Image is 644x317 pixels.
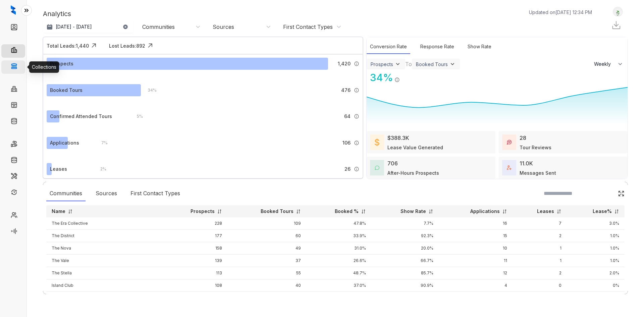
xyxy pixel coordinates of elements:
td: 16 [439,217,513,230]
td: 113 [162,267,227,279]
td: 90.9% [371,279,439,292]
span: 64 [344,113,351,120]
img: Click Icon [89,41,99,51]
td: 3.0% [567,292,625,304]
p: Analytics [43,9,71,19]
td: The Vale [46,255,162,267]
img: sorting [502,209,507,214]
div: Confirmed Attended Tours [50,113,112,120]
div: Lost Leads: 892 [109,42,145,49]
td: 37.0% [306,279,371,292]
td: 1 [513,242,567,255]
li: Communities [1,83,25,97]
td: The District [46,230,162,242]
p: Booked % [335,208,359,215]
div: Sources [92,186,120,201]
div: Conversion Rate [367,40,410,54]
td: 20.0% [371,242,439,255]
td: 15.5% [306,292,371,304]
div: 34 % [141,87,157,94]
img: sorting [68,209,73,214]
td: 2 [513,267,567,279]
td: 109 [227,217,306,230]
div: Total Leads: 1,440 [47,42,89,49]
p: Booked Tours [261,208,293,215]
img: logo [11,5,16,15]
td: Island Club [46,279,162,292]
td: 0% [567,279,625,292]
td: 1.0% [567,242,625,255]
div: 11.0K [520,159,533,167]
p: Applications [470,208,500,215]
div: 2 % [94,165,106,173]
button: [DATE] - [DATE] [43,21,133,33]
div: Applications [50,139,79,147]
div: 28 [520,134,526,142]
div: 5 % [130,113,143,120]
td: 37 [227,255,306,267]
td: The Stella [46,267,162,279]
td: 85.7% [371,267,439,279]
img: sorting [361,209,366,214]
p: Updated on [DATE] 12:34 PM [529,9,592,16]
td: 158 [162,242,227,255]
div: Leases [50,165,67,173]
li: Team [1,209,25,223]
img: Click Icon [400,71,410,81]
td: 33.9% [306,230,371,242]
div: 7 % [95,139,108,147]
td: 15 [439,230,513,242]
img: Info [354,114,359,119]
td: 47.8% [306,217,371,230]
img: Click Icon [145,41,155,51]
li: Voice AI [1,225,25,239]
td: 0 [513,279,567,292]
td: The Nova [46,242,162,255]
div: Messages Sent [520,169,556,176]
img: Info [394,77,400,83]
div: Tour Reviews [520,144,551,151]
td: 60 [227,230,306,242]
span: 1,420 [338,60,351,67]
div: Booked Tours [50,87,83,94]
td: 3.0% [567,217,625,230]
td: 1 [513,255,567,267]
img: TourReviews [507,140,512,145]
td: 139 [162,255,227,267]
img: Info [354,166,359,172]
td: 49 [227,242,306,255]
p: Show Rate [400,208,426,215]
img: ViewFilterArrow [394,61,401,67]
td: 2.0% [567,267,625,279]
td: 55 [227,267,306,279]
td: 12 [439,267,513,279]
td: 92.3% [371,230,439,242]
td: 11 [439,255,513,267]
td: 5 [439,292,513,304]
span: 26 [344,165,351,173]
img: TotalFum [507,165,512,170]
div: Communities [142,23,175,31]
img: sorting [217,209,222,214]
p: Prospects [191,208,215,215]
li: Leasing [1,44,25,58]
img: Info [354,61,359,66]
img: UserAvatar [613,8,623,15]
div: First Contact Types [127,186,183,201]
td: 228 [162,217,227,230]
img: Info [354,88,359,93]
div: First Contact Types [283,23,333,31]
td: 11 [227,292,306,304]
li: Rent Collections [1,138,25,152]
td: 108 [162,279,227,292]
img: Info [354,140,359,146]
li: Maintenance [1,170,25,184]
img: Download [611,20,621,30]
p: Leases [537,208,554,215]
div: After-Hours Prospects [387,169,439,176]
td: 31.0% [306,242,371,255]
td: 40 [227,279,306,292]
img: Click Icon [618,190,625,197]
div: Prospects [50,60,73,67]
li: Renewals [1,187,25,200]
